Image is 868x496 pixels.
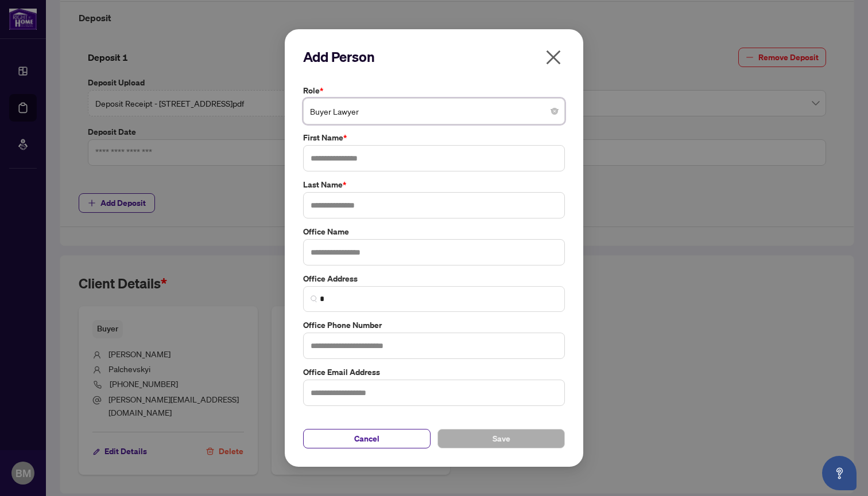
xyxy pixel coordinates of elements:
[551,108,558,115] span: close-circle
[354,429,379,448] span: Cancel
[544,48,563,67] span: close
[303,272,565,285] label: Office Address
[303,48,565,66] h2: Add Person
[303,84,565,97] label: Role
[437,429,565,448] button: Save
[303,131,565,144] label: First Name
[311,295,317,302] img: search_icon
[303,366,565,378] label: Office Email Address
[303,319,565,331] label: Office Phone Number
[303,178,565,191] label: Last Name
[303,225,565,238] label: Office Name
[303,429,431,448] button: Cancel
[822,456,857,490] button: Open asap
[310,100,558,122] span: Buyer Lawyer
